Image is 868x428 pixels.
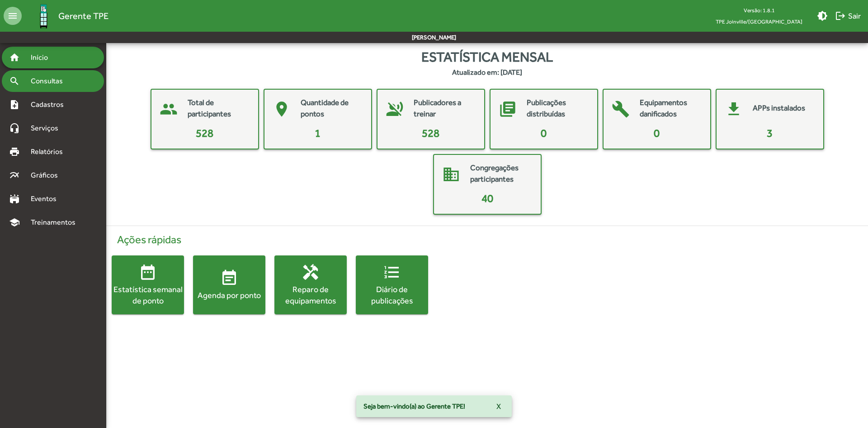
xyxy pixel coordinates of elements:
[496,398,501,414] span: X
[25,123,71,134] span: Serviços
[301,97,362,120] mat-card-title: Quantidade de pontos
[25,76,75,87] span: Consultas
[9,193,20,204] mat-icon: stadium
[274,284,347,306] div: Reparo de equipamentos
[607,96,634,123] mat-icon: build
[831,8,864,24] button: Sair
[356,284,428,306] div: Diário de publicações
[383,263,401,281] mat-icon: format_list_numbered
[9,52,20,63] mat-icon: home
[9,146,20,157] mat-icon: print
[25,99,75,110] span: Cadastros
[422,127,439,139] span: 528
[315,127,321,139] span: 1
[489,398,508,414] button: X
[193,255,265,314] button: Agenda por ponto
[708,5,810,16] div: Versão: 1.8.1
[414,97,475,120] mat-card-title: Publicadores a treinar
[22,1,108,31] a: Gerente TPE
[196,127,213,139] span: 528
[58,9,108,23] span: Gerente TPE
[356,255,428,314] button: Diário de publicações
[112,233,863,246] h4: Ações rápidas
[220,269,238,287] mat-icon: event_note
[9,99,20,110] mat-icon: note_add
[494,96,521,123] mat-icon: library_books
[112,284,184,306] div: Estatística semanal de ponto
[274,255,347,314] button: Reparo de equipamentos
[421,47,553,67] span: Estatística mensal
[817,10,828,21] mat-icon: brightness_medium
[9,123,20,134] mat-icon: headset_mic
[25,170,70,181] span: Gráficos
[720,96,747,123] mat-icon: get_app
[708,16,810,27] span: TPE Joinville/[GEOGRAPHIC_DATA]
[25,193,69,204] span: Eventos
[193,289,265,301] div: Agenda por ponto
[541,127,547,139] span: 0
[25,52,61,63] span: Início
[188,97,249,120] mat-card-title: Total de participantes
[4,7,22,25] mat-icon: menu
[481,192,493,204] span: 40
[268,96,295,123] mat-icon: place
[452,67,522,78] strong: Atualizado em: [DATE]
[381,96,408,123] mat-icon: voice_over_off
[25,146,75,157] span: Relatórios
[753,102,805,114] mat-card-title: APPs instalados
[640,97,701,120] mat-card-title: Equipamentos danificados
[835,10,846,21] mat-icon: logout
[139,263,157,281] mat-icon: date_range
[527,97,588,120] mat-card-title: Publicações distribuídas
[9,217,20,228] mat-icon: school
[9,170,20,181] mat-icon: multiline_chart
[438,161,465,188] mat-icon: domain
[767,127,773,139] span: 3
[654,127,660,139] span: 0
[112,255,184,314] button: Estatística semanal de ponto
[302,263,320,281] mat-icon: handyman
[363,402,465,411] span: Seja bem-vindo(a) ao Gerente TPE!
[29,1,58,31] img: Logo
[155,96,182,123] mat-icon: people
[835,8,861,24] span: Sair
[470,162,532,185] mat-card-title: Congregações participantes
[25,217,86,228] span: Treinamentos
[9,76,20,87] mat-icon: search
